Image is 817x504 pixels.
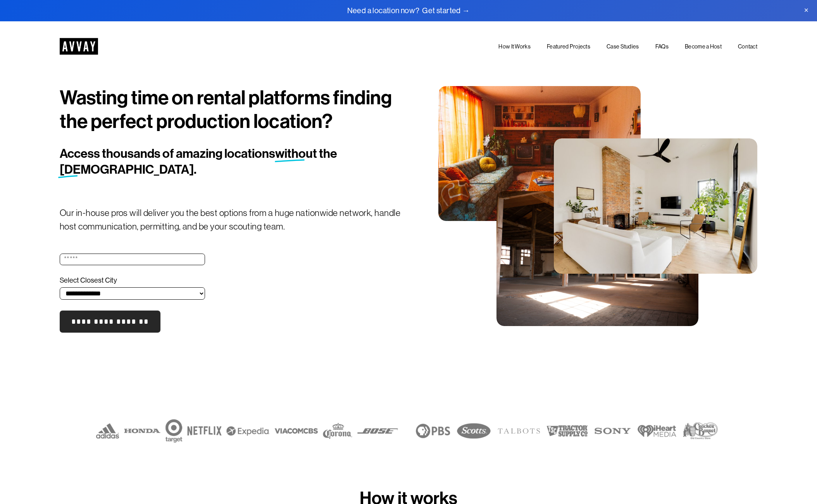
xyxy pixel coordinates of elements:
[60,206,408,233] p: Our in-house pros will deliver you the best options from a huge nationwide network, handle host c...
[60,38,98,55] img: AVVAY - The First Nationwide Location Scouting Co.
[60,86,408,133] h1: Wasting time on rental platforms finding the perfect production location?
[547,42,590,51] a: Featured Projects
[655,42,669,51] a: FAQs
[738,42,757,51] a: Contact
[60,146,350,178] h2: Access thousands of amazing locations
[60,276,205,285] label: Select Closest City
[685,42,722,51] a: Become a Host
[607,42,639,51] a: Case Studies
[498,42,530,51] a: How It Works
[60,146,339,177] span: without the [DEMOGRAPHIC_DATA].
